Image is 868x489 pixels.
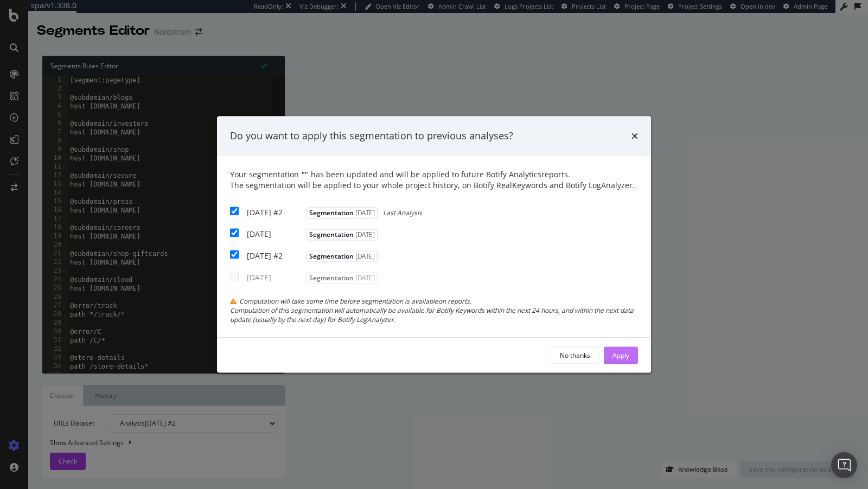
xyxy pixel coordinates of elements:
[247,207,304,218] div: [DATE] #2
[230,269,380,283] div: You can't apply it to more than 3 analyses at a time
[217,116,651,372] div: modal
[551,347,599,364] button: No thanks
[631,129,638,143] div: times
[307,272,378,284] span: Segmentation
[383,208,422,217] span: Last Analysis
[230,306,638,324] div: Computation of this segmentation will automatically be available for Botify Keywords within the n...
[230,129,513,143] div: Do you want to apply this segmentation to previous analyses?
[354,252,375,261] span: [DATE]
[354,230,375,239] span: [DATE]
[230,169,638,191] div: Your segmentation has been updated and will be applied to future Botify Analytics reports.
[239,297,471,306] span: Computation will take some time before segmentation is available on reports.
[307,250,378,262] span: Segmentation
[302,169,308,179] span: " "
[604,347,638,364] button: Apply
[831,452,857,478] div: Open Intercom Messenger
[247,272,304,283] div: [DATE]
[247,229,304,240] div: [DATE]
[354,208,375,217] span: [DATE]
[307,207,378,218] span: Segmentation
[307,229,378,240] span: Segmentation
[560,351,590,360] div: No thanks
[612,351,629,360] div: Apply
[354,273,375,282] span: [DATE]
[230,180,638,191] div: The segmentation will be applied to your whole project history, on Botify RealKeywords and Botify...
[247,250,304,261] div: [DATE] #2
